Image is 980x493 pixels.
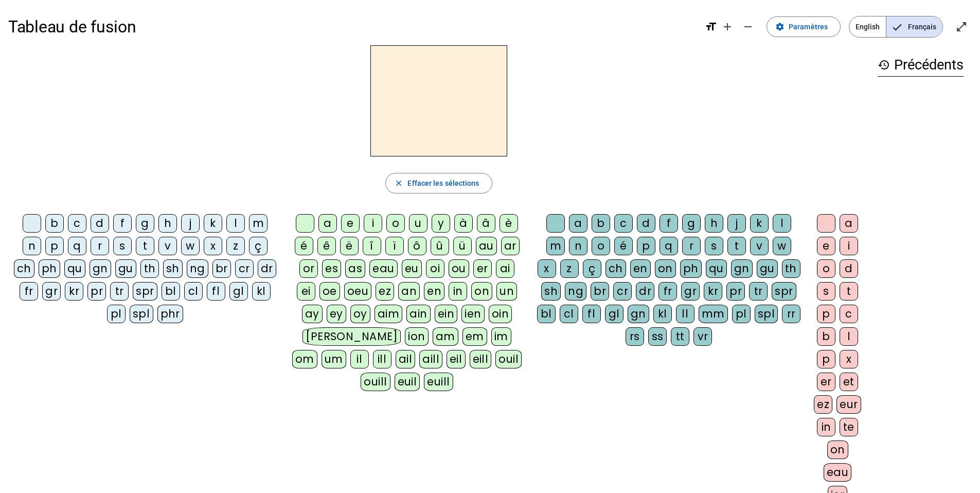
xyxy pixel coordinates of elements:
div: s [113,237,132,255]
div: f [113,214,132,233]
div: th [140,259,159,278]
div: tr [110,282,129,301]
div: gl [605,305,623,323]
div: er [473,259,492,278]
div: vr [693,327,712,346]
div: kr [704,282,722,301]
div: à [454,214,473,233]
div: è [500,214,518,233]
div: c [68,214,86,233]
div: x [204,237,222,255]
div: euill [424,373,453,391]
div: dr [258,259,276,278]
div: w [773,237,791,255]
span: English [849,16,886,37]
div: br [212,259,231,278]
div: d [637,214,655,233]
div: e [341,214,360,233]
div: fr [658,282,677,301]
div: au [476,237,497,255]
div: k [750,214,769,233]
div: z [226,237,245,255]
div: qu [64,259,85,278]
div: aim [375,305,403,323]
div: w [181,237,200,255]
div: bl [162,282,180,301]
div: or [299,259,318,278]
div: th [782,259,800,278]
div: et [840,373,858,391]
div: ey [327,305,346,323]
div: m [546,237,565,255]
button: Entrer en plein écran [951,16,972,37]
div: ll [676,305,694,323]
button: Paramètres [767,16,841,37]
div: û [431,237,449,255]
div: c [840,305,858,323]
div: k [204,214,222,233]
div: n [569,237,587,255]
div: l [773,214,791,233]
button: Effacer les sélections [385,173,492,193]
div: sh [163,259,183,278]
div: on [827,441,848,459]
mat-icon: format_size [705,21,717,33]
div: b [817,327,835,346]
div: pr [87,282,106,301]
div: pl [107,305,126,323]
div: qu [706,259,727,278]
h1: Tableau de fusion [8,10,697,43]
div: ez [376,282,394,301]
div: ill [373,350,391,368]
div: p [817,350,835,368]
div: t [727,237,746,255]
div: ouill [361,373,390,391]
div: ouil [495,350,522,368]
div: oeu [344,282,372,301]
div: e [817,237,835,255]
div: on [471,282,492,301]
div: eur [836,395,861,414]
div: em [462,327,487,346]
div: gr [681,282,700,301]
div: eau [369,259,398,278]
div: d [91,214,109,233]
div: oi [426,259,444,278]
div: pr [726,282,745,301]
div: ss [648,327,667,346]
mat-icon: settings [775,22,785,31]
div: v [158,237,177,255]
div: ail [396,350,416,368]
div: fr [20,282,38,301]
div: q [660,237,678,255]
div: é [614,237,633,255]
div: gn [628,305,649,323]
div: im [491,327,511,346]
div: ou [449,259,469,278]
div: î [363,237,381,255]
div: cr [235,259,254,278]
div: r [91,237,109,255]
div: o [592,237,610,255]
div: eau [824,463,852,482]
div: f [660,214,678,233]
div: tt [671,327,689,346]
div: eil [447,350,466,368]
div: i [364,214,382,233]
div: tr [749,282,768,301]
div: a [840,214,858,233]
div: l [226,214,245,233]
div: spr [772,282,796,301]
button: Diminuer la taille de la police [738,16,758,37]
mat-icon: history [878,59,890,71]
div: z [560,259,579,278]
div: ç [249,237,268,255]
div: ei [297,282,315,301]
div: as [345,259,365,278]
div: ph [39,259,60,278]
div: gu [115,259,136,278]
span: Effacer les sélections [407,177,479,189]
div: er [817,373,835,391]
h3: Précédents [878,54,964,77]
div: kr [65,282,83,301]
